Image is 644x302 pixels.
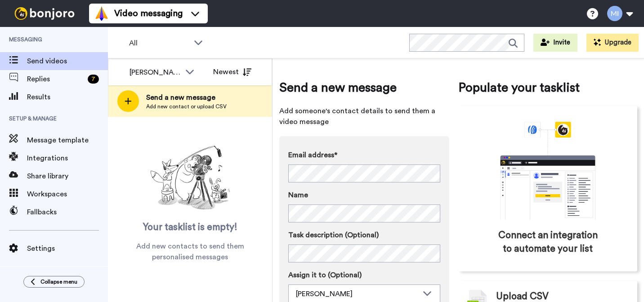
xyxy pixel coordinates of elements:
span: Add new contact or upload CSV [146,103,227,110]
button: Newest [206,63,258,81]
span: Workspaces [27,189,108,200]
button: Invite [533,34,577,52]
span: All [129,38,189,49]
div: [PERSON_NAME] [296,289,418,299]
div: 7 [88,75,99,84]
span: Replies [27,74,84,84]
span: Add new contacts to send them personalised messages [121,241,259,262]
span: Video messaging [114,7,183,20]
span: Share library [27,171,108,182]
span: Settings [27,243,108,254]
label: Task description (Optional) [288,230,440,240]
span: Name [288,190,308,200]
img: bj-logo-header-white.svg [11,7,78,20]
img: vm-color.svg [94,6,109,21]
span: Message template [27,135,108,146]
label: Assign it to (Optional) [288,270,440,280]
span: Send a new message [146,92,227,103]
span: Populate your tasklist [458,79,637,97]
span: Your tasklist is empty! [143,221,237,234]
span: Results [27,92,108,102]
span: Add someone's contact details to send them a video message [279,106,449,127]
label: Email address* [288,150,440,160]
span: Collapse menu [40,278,77,285]
span: Connect an integration to automate your list [496,229,599,256]
div: [PERSON_NAME] [130,67,181,78]
span: Fallbacks [27,207,108,218]
button: Collapse menu [23,276,85,288]
span: Send videos [27,56,108,67]
div: animation [480,122,615,220]
button: Upgrade [586,34,639,52]
img: ready-set-action.png [145,142,235,214]
span: Integrations [27,153,108,164]
span: Send a new message [279,79,449,97]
